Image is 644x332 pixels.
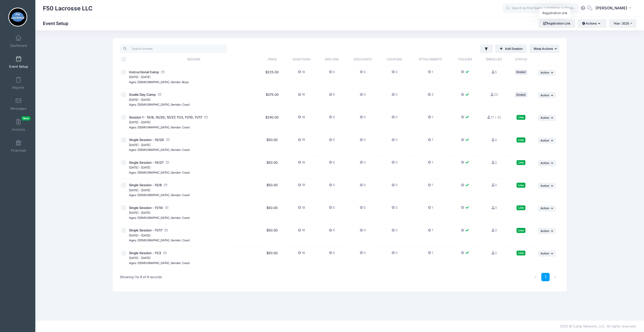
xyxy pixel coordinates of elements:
[391,160,397,168] button: 0
[541,252,549,255] span: Action
[577,19,606,28] button: Actions
[329,137,335,145] button: 0
[539,19,575,28] a: Registration Link
[541,206,549,210] span: Action
[129,121,150,124] small: [DATE] - [DATE]
[428,251,433,258] button: 1
[298,92,305,100] button: 16
[129,216,190,220] small: Ages: [DEMOGRAPHIC_DATA], Gender: Coed
[538,251,556,257] button: Action
[360,183,366,190] button: 0
[391,228,397,235] button: 0
[129,98,150,102] small: [DATE] - [DATE]
[517,183,525,187] div: Live
[259,179,285,202] td: $50.00
[129,148,190,152] small: Ages: [DEMOGRAPHIC_DATA], Gender: Coed
[391,205,397,213] button: 0
[428,70,433,77] button: 1
[7,53,31,71] a: Event Setup
[428,137,433,145] button: 1
[360,205,366,213] button: 0
[128,53,259,66] th: Session
[541,93,549,97] span: Action
[538,92,556,98] button: Action
[391,137,397,145] button: 0
[517,251,525,255] div: Live
[354,57,372,61] span: Discounts
[259,156,285,179] td: $50.00
[517,205,525,210] div: Live
[43,21,73,26] h1: Event Setup
[491,183,497,187] a: 0
[259,53,285,66] th: Price
[129,75,150,79] small: [DATE] - [DATE]
[391,92,397,100] button: 0
[503,3,579,13] input: Search by First Name, Last Name, or Email...
[7,74,31,92] a: Reports
[204,116,208,119] i: Accepting Credit Card Payments
[298,70,305,77] button: 19
[166,138,170,141] i: Accepting Credit Card Payments
[538,115,556,121] button: Action
[491,138,497,142] a: 0
[161,70,165,74] i: Accepting Credit Card Payments
[10,43,27,48] span: Dashboard
[329,228,335,235] button: 0
[129,256,150,260] small: [DATE] - [DATE]
[298,183,305,190] button: 18
[541,229,549,233] span: Action
[428,115,433,122] button: 1
[298,160,305,168] button: 18
[129,80,189,84] small: Ages: [DEMOGRAPHIC_DATA], Gender: Boys
[129,251,161,255] span: Single Session - 11/3
[541,71,549,74] span: Action
[391,115,397,122] button: 0
[541,273,550,281] a: 1
[409,53,452,66] th: Attachments
[259,247,285,269] td: $50.00
[613,21,629,25] span: Year: 2025
[329,92,335,100] button: 0
[538,70,556,76] button: Action
[515,70,527,75] div: Ended
[428,183,433,190] button: 1
[285,53,318,66] th: Questions
[129,206,163,210] span: Single Session - 11/10
[329,70,335,77] button: 0
[329,251,335,258] button: 0
[380,53,409,66] th: Coupons
[592,3,636,14] button: [PERSON_NAME]
[129,193,190,197] small: Ages: [DEMOGRAPHIC_DATA], Gender: Coed
[515,92,527,97] div: Ended
[360,115,366,122] button: 0
[11,148,26,153] span: Financials
[8,8,27,27] img: F50 Lacrosse LLC
[12,85,24,90] span: Reports
[129,92,156,97] span: Goalie Day Camp
[360,228,366,235] button: 0
[538,160,556,166] button: Action
[21,116,31,121] span: New
[487,115,501,119] a: 17 / 32
[259,224,285,247] td: $50.00
[538,228,556,234] button: Action
[163,251,167,255] i: Accepting Credit Card Payments
[298,251,305,258] button: 18
[495,44,527,53] a: Add Session
[491,70,497,74] a: 5
[541,184,549,187] span: Action
[298,137,305,145] button: 18
[329,160,335,168] button: 0
[325,57,339,61] span: Add Ons
[391,183,397,190] button: 0
[259,88,285,111] td: $375.00
[129,103,190,106] small: Ages: [DEMOGRAPHIC_DATA], Gender: Coed
[517,137,525,142] div: Live
[329,205,335,213] button: 0
[541,161,549,165] span: Action
[360,160,366,168] button: 0
[538,205,556,211] button: Action
[259,202,285,224] td: $50.00
[529,44,559,53] button: Mass Actions
[10,106,26,111] span: Messages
